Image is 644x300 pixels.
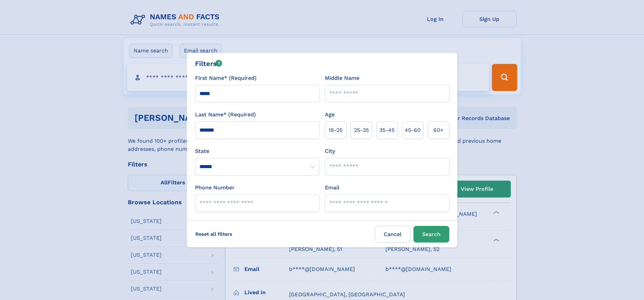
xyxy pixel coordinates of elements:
span: 18‑25 [329,126,342,134]
label: City [325,147,335,155]
span: 60+ [433,126,444,134]
label: Middle Name [325,74,359,82]
button: Search [413,226,449,243]
label: Last Name* (Required) [195,111,256,119]
label: Reset all filters [191,226,237,242]
label: Age [325,111,335,119]
label: Cancel [375,226,411,243]
span: 25‑35 [354,126,369,134]
span: 35‑45 [379,126,395,134]
label: State [195,147,319,155]
label: First Name* (Required) [195,74,257,82]
span: 45‑60 [405,126,421,134]
label: Email [325,184,339,192]
div: Filters [195,59,222,69]
label: Phone Number [195,184,235,192]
